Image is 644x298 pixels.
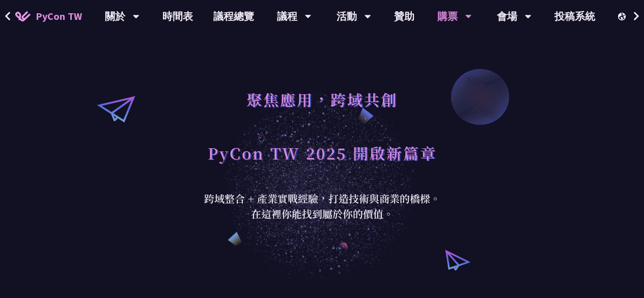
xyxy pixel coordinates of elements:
[15,11,31,21] img: Home icon of PyCon TW 2025
[36,9,82,24] span: PyCon TW
[208,138,437,168] h1: PyCon TW 2025 開啟新篇章
[198,191,447,222] div: 跨域整合 + 產業實戰經驗，打造技術與商業的橋樑。 在這裡你能找到屬於你的價值。
[618,13,628,20] img: Locale Icon
[5,4,92,29] a: PyCon TW
[246,84,398,115] h1: 聚焦應用，跨域共創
